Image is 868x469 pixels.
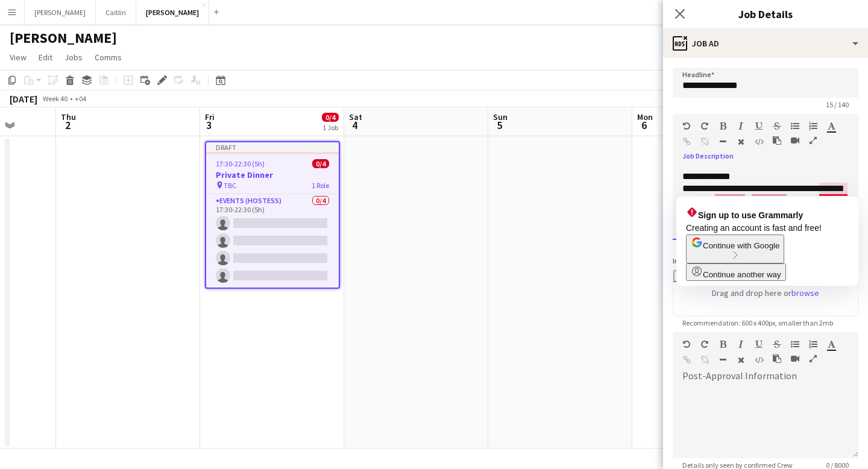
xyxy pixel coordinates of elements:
button: Italic [737,121,745,131]
div: +04 [75,94,86,103]
span: 0/4 [312,159,329,168]
button: Redo [700,121,709,131]
span: 4 [347,118,362,132]
span: Mon [637,112,653,122]
div: [DATE] [10,93,37,105]
button: Paste as plain text [773,136,781,145]
button: Strikethrough [773,339,781,349]
button: [PERSON_NAME] [25,1,96,24]
span: Fri [205,112,215,122]
span: 1 Role [312,181,329,190]
button: Text Color [827,339,835,349]
button: Unordered List [791,121,799,131]
span: Edit [39,52,52,63]
button: Bold [719,339,727,349]
span: 2 [59,118,76,132]
button: Undo [682,121,691,131]
button: Unordered List [791,339,799,349]
span: 6 [635,118,653,132]
button: Fullscreen [809,136,817,145]
button: Italic [737,339,745,349]
button: Undo [682,339,691,349]
span: Thu [61,112,76,122]
span: Week 40 [40,94,70,103]
span: Info about the job as a whole [673,242,778,251]
span: Comms [95,52,122,63]
app-card-role: Events (Hostess)0/417:30-22:30 (5h) [206,194,339,288]
button: Redo [700,339,709,349]
span: 3 [203,118,215,132]
button: Clear Formatting [737,355,745,365]
span: Jobs [64,52,83,63]
button: Underline [755,339,763,349]
span: 15 / 140 [816,100,858,109]
span: 0/4 [322,113,339,122]
span: TBC [224,181,236,190]
button: Bold [719,121,727,131]
button: Insert video [791,354,799,364]
app-job-card: Draft17:30-22:30 (5h)0/4Private Dinner TBC1 RoleEvents (Hostess)0/417:30-22:30 (5h) [205,141,340,289]
button: Ordered List [809,339,817,349]
button: Clear Formatting [737,137,745,146]
h3: Job Details [663,6,868,22]
a: Edit [34,49,57,65]
h1: [PERSON_NAME] [10,29,117,47]
div: Job Ad [663,29,868,58]
button: [PERSON_NAME] [136,1,209,24]
a: Comms [90,49,127,65]
div: Draft [206,142,339,152]
span: Sun [493,112,508,122]
button: HTML Code [755,137,763,146]
button: HTML Code [755,355,763,365]
button: Strikethrough [773,121,781,131]
a: Jobs [60,49,87,65]
div: 1 Job [322,123,338,132]
button: Caitlin [96,1,136,24]
div: To enrich screen reader interactions, please activate Accessibility in Grammarly extension settings [673,168,858,240]
span: Sat [349,112,362,122]
span: 17:30-22:30 (5h) [216,159,265,168]
span: View [10,52,27,63]
h3: Private Dinner [206,169,339,180]
a: View [5,49,31,65]
span: 5 [491,118,508,132]
button: Paste as plain text [773,354,781,364]
button: Horizontal Line [719,137,727,146]
button: Underline [755,121,763,131]
button: Fullscreen [809,354,817,364]
button: Ordered List [809,121,817,131]
button: Insert video [791,136,799,145]
button: Text Color [827,121,835,131]
button: Horizontal Line [719,355,727,365]
span: Recommendation: 600 x 400px, smaller than 2mb [673,318,843,327]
